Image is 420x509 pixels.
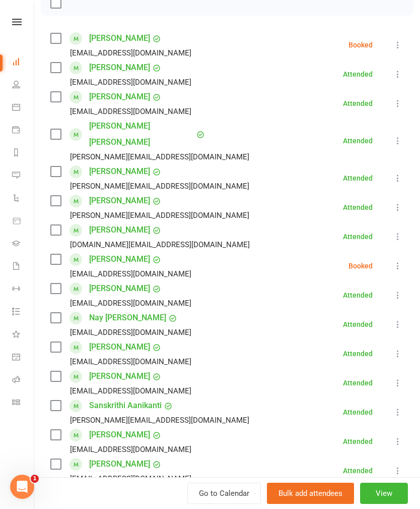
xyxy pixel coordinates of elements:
div: Attended [343,175,373,182]
a: [PERSON_NAME] [89,339,150,355]
div: Attended [343,409,373,416]
a: [PERSON_NAME] [89,30,150,46]
div: [PERSON_NAME][EMAIL_ADDRESS][DOMAIN_NAME] [70,180,249,193]
div: [EMAIL_ADDRESS][DOMAIN_NAME] [70,267,191,280]
div: [EMAIL_ADDRESS][DOMAIN_NAME] [70,355,191,368]
a: Product Sales [12,210,35,233]
div: Attended [343,71,373,78]
a: Roll call kiosk mode [12,369,35,392]
div: [EMAIL_ADDRESS][DOMAIN_NAME] [70,326,191,339]
a: Payments [12,120,35,142]
a: [PERSON_NAME] [89,60,150,76]
a: Nay [PERSON_NAME] [89,310,166,326]
a: Sanskrithi Aanikanti [89,398,162,414]
div: [EMAIL_ADDRESS][DOMAIN_NAME] [70,46,191,60]
div: Attended [343,321,373,328]
div: [PERSON_NAME][EMAIL_ADDRESS][DOMAIN_NAME] [70,414,249,427]
div: [PERSON_NAME][EMAIL_ADDRESS][DOMAIN_NAME] [70,150,249,163]
a: [PERSON_NAME] [89,222,150,238]
div: [DOMAIN_NAME][EMAIL_ADDRESS][DOMAIN_NAME] [70,238,250,251]
div: [EMAIL_ADDRESS][DOMAIN_NAME] [70,105,191,118]
div: [EMAIL_ADDRESS][DOMAIN_NAME] [70,443,191,456]
div: Attended [343,233,373,240]
a: [PERSON_NAME] [89,368,150,384]
div: Attended [343,467,373,474]
div: Attended [343,137,373,144]
a: [PERSON_NAME] [89,456,150,472]
a: [PERSON_NAME] [89,193,150,209]
a: [PERSON_NAME] [89,251,150,267]
a: Class kiosk mode [12,392,35,415]
a: [PERSON_NAME] [89,89,150,105]
a: What's New [12,324,35,347]
button: Bulk add attendees [267,483,354,504]
div: Booked [348,41,373,48]
a: [PERSON_NAME] [89,280,150,297]
div: Attended [343,350,373,357]
a: People [12,74,35,97]
a: Reports [12,142,35,165]
a: [PERSON_NAME] [PERSON_NAME] [89,118,194,150]
a: Dashboard [12,51,35,74]
div: [EMAIL_ADDRESS][DOMAIN_NAME] [70,384,191,398]
div: [EMAIL_ADDRESS][DOMAIN_NAME] [70,76,191,89]
div: Booked [348,262,373,269]
div: Attended [343,438,373,445]
div: Attended [343,292,373,299]
span: 1 [31,475,39,483]
div: [PERSON_NAME][EMAIL_ADDRESS][DOMAIN_NAME] [70,209,249,222]
div: [EMAIL_ADDRESS][DOMAIN_NAME] [70,472,191,485]
div: Attended [343,379,373,386]
div: Attended [343,204,373,211]
a: General attendance kiosk mode [12,347,35,369]
button: View [360,483,408,504]
div: Attended [343,100,373,107]
a: Go to Calendar [187,483,261,504]
iframe: Intercom live chat [10,475,34,499]
a: Calendar [12,97,35,120]
a: [PERSON_NAME] [89,163,150,180]
div: [EMAIL_ADDRESS][DOMAIN_NAME] [70,297,191,310]
a: [PERSON_NAME] [89,427,150,443]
